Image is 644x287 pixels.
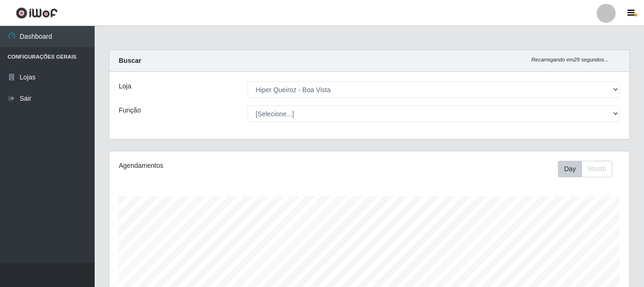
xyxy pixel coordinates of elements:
[119,57,141,64] strong: Buscar
[558,161,612,177] div: First group
[531,57,609,62] i: Recarregando em 29 segundos...
[558,161,582,177] button: Day
[558,161,620,177] div: Toolbar with button groups
[119,105,141,115] label: Função
[119,161,319,171] div: Agendamentos
[582,161,612,177] button: Month
[16,7,58,19] img: CoreUI Logo
[119,81,131,91] label: Loja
